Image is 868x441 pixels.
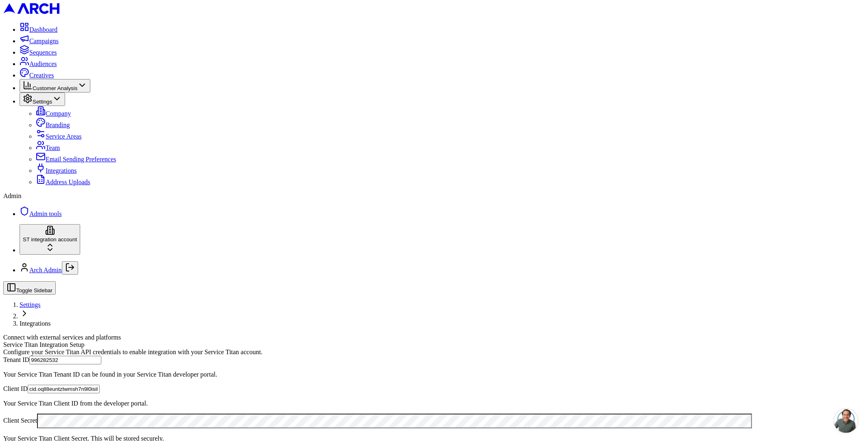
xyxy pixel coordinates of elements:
span: Address Uploads [46,179,90,185]
a: Service Areas [36,133,81,140]
button: Settings [20,93,65,106]
span: Company [46,110,71,117]
a: Sequences [20,49,57,56]
input: Enter your Client ID [28,385,100,393]
a: Open chat [834,408,858,433]
a: Arch Admin [29,267,62,273]
label: Client ID [3,385,28,392]
a: Team [36,144,60,151]
label: Tenant ID [3,356,29,363]
a: Campaigns [20,37,59,44]
a: Integrations [36,167,77,174]
span: Service Areas [46,133,81,140]
span: ST integration account [23,236,77,243]
a: Dashboard [20,26,57,33]
a: Email Sending Preferences [36,156,116,163]
span: Sequences [29,49,57,56]
button: Toggle Sidebar [3,281,56,295]
nav: breadcrumb [3,301,865,327]
span: Email Sending Preferences [46,156,116,163]
span: Audiences [29,60,57,67]
a: Company [36,110,71,117]
div: Configure your Service Titan API credentials to enable integration with your Service Titan account. [3,348,865,356]
span: Creatives [29,72,54,79]
span: Dashboard [29,26,57,33]
span: Toggle Sidebar [16,287,52,293]
span: Integrations [20,320,50,327]
div: Connect with external services and platforms [3,334,865,341]
span: Team [46,144,60,151]
input: Enter your Tenant ID [29,356,101,364]
span: Settings [33,99,52,105]
span: Customer Analysis [33,85,77,91]
p: Your Service Titan Client ID from the developer portal. [3,400,865,407]
a: Branding [36,121,70,128]
button: Log out [62,261,78,275]
span: Campaigns [29,37,59,44]
a: Audiences [20,60,57,67]
p: Your Service Titan Tenant ID can be found in your Service Titan developer portal. [3,371,865,378]
a: Admin tools [20,210,62,217]
span: Branding [46,121,70,128]
label: Client Secret [3,417,37,424]
div: Service Titan Integration Setup [3,341,865,348]
button: Customer Analysis [20,79,90,93]
span: Admin tools [29,210,62,217]
div: Admin [3,192,865,200]
span: Integrations [46,167,77,174]
a: Address Uploads [36,179,90,185]
a: Creatives [20,72,54,79]
button: ST integration account [20,224,80,255]
a: Settings [20,301,41,308]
